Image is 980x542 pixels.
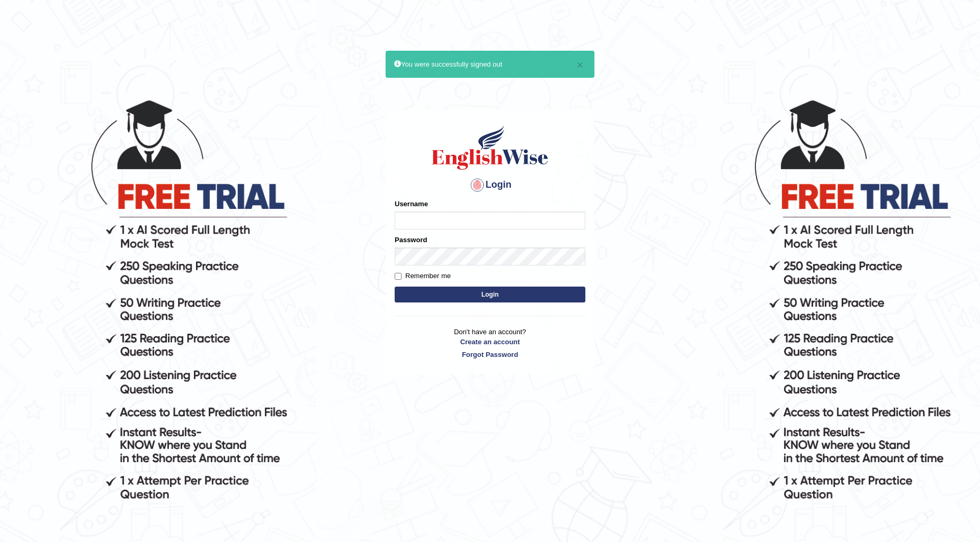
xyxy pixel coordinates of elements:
[577,59,583,70] button: ×
[395,350,585,360] a: Forgot Password
[395,273,402,280] input: Remember me
[395,337,585,347] a: Create an account
[395,235,427,245] label: Password
[395,271,451,281] label: Remember me
[395,199,428,209] label: Username
[395,177,585,194] h4: Login
[386,51,594,78] div: You were successfully signed out
[430,124,550,171] img: Logo of English Wise sign in for intelligent practice with AI
[395,327,585,360] p: Don't have an account?
[395,287,585,302] button: Login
